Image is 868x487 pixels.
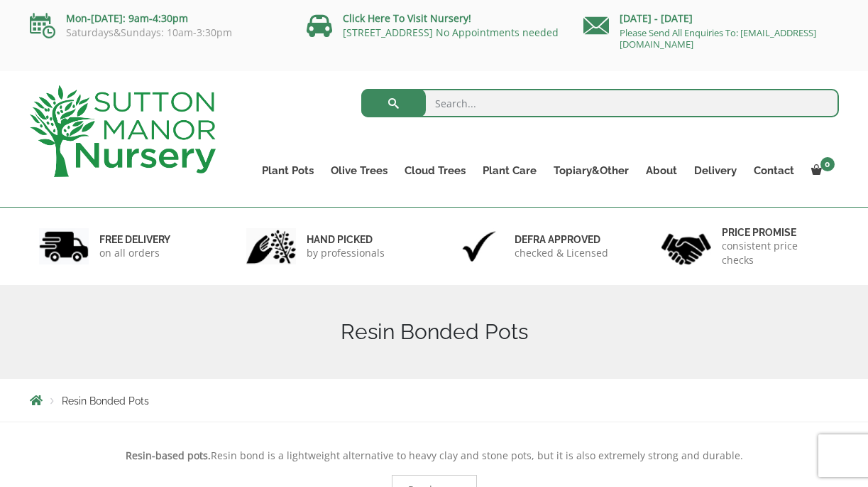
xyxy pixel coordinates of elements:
[99,246,170,260] p: on all orders
[307,246,385,260] p: by professionals
[722,226,830,239] h6: Price promise
[661,225,711,268] img: 4.jpg
[30,395,839,406] nav: Breadcrumbs
[620,26,816,50] a: Please Send All Enquiries To: [EMAIL_ADDRESS][DOMAIN_NAME]
[474,161,545,181] a: Plant Care
[545,161,637,181] a: Topiary&Other
[515,246,608,260] p: checked & Licensed
[62,395,149,407] span: Resin Bonded Pots
[583,10,839,27] p: [DATE] - [DATE]
[745,161,803,181] a: Contact
[126,449,211,462] strong: Resin-based pots.
[803,161,839,181] a: 0
[820,157,835,171] span: 0
[246,228,296,264] img: 2.jpg
[30,85,216,177] img: logo
[343,11,471,25] a: Click Here To Visit Nursery!
[454,228,504,264] img: 3.jpg
[396,161,474,181] a: Cloud Trees
[322,161,396,181] a: Olive Trees
[637,161,686,181] a: About
[515,233,608,246] h6: Defra approved
[30,447,839,464] p: Resin bond is a lightweight alternative to heavy clay and stone pots, but it is also extremely st...
[722,239,830,267] p: consistent price checks
[253,161,322,181] a: Plant Pots
[686,161,745,181] a: Delivery
[99,233,170,246] h6: FREE DELIVERY
[30,319,839,345] h1: Resin Bonded Pots
[30,10,285,27] p: Mon-[DATE]: 9am-4:30pm
[39,228,89,264] img: 1.jpg
[343,26,559,39] a: [STREET_ADDRESS] No Appointments needed
[307,233,385,246] h6: hand picked
[30,27,285,38] p: Saturdays&Sundays: 10am-3:30pm
[361,89,839,117] input: Search...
